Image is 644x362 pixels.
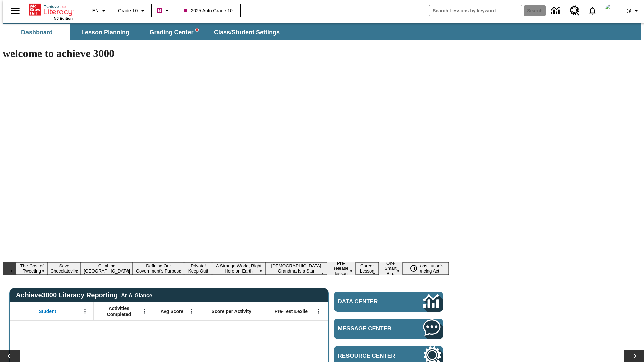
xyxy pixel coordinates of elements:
[5,1,25,21] button: Open side menu
[212,262,265,275] button: Slide 6 A Strange World, Right Here on Earth
[379,260,403,277] button: Slide 10 One Smart Bird
[624,350,644,362] button: Lesson carousel, Next
[29,3,73,16] a: Home
[407,262,420,275] button: Pause
[334,292,443,312] a: Data Center
[334,319,443,339] a: Message Center
[21,28,53,36] span: Dashboard
[265,262,327,275] button: Slide 7 South Korean Grandma Is a Star
[80,306,90,316] button: Open Menu
[3,47,449,60] h1: welcome to achieve 3000
[407,262,427,275] div: Pause
[314,306,324,316] button: Open Menu
[605,4,619,17] img: Avatar
[81,28,129,36] span: Lesson Planning
[158,6,161,15] span: B
[16,291,152,299] span: Achieve3000 Literacy Reporting
[118,7,138,14] span: Grade 10
[214,28,280,36] span: Class/Student Settings
[3,24,70,40] button: Dashboard
[121,291,152,299] div: At-A-Glance
[184,7,232,14] span: 2025 Auto Grade 10
[39,308,56,314] span: Student
[212,308,252,314] span: Score per Activity
[3,23,641,40] div: SubNavbar
[338,298,401,305] span: Data Center
[566,2,584,20] a: Resource Center, Will open in new tab
[54,16,73,20] span: NJ Edition
[547,2,566,20] a: Data Center
[3,24,286,40] div: SubNavbar
[133,262,184,275] button: Slide 4 Defining Our Government's Purpose
[115,5,149,17] button: Grade: Grade 10, Select a grade
[139,306,149,316] button: Open Menu
[72,24,139,40] button: Lesson Planning
[275,308,308,314] span: Pre-Test Lexile
[89,5,111,17] button: Language: EN, Select a language
[81,262,133,275] button: Slide 3 Climbing Mount Tai
[356,262,379,275] button: Slide 9 Career Lesson
[209,24,285,40] button: Class/Student Settings
[48,262,81,275] button: Slide 2 Save Chocolateville
[160,308,183,314] span: Avg Score
[338,325,403,332] span: Message Center
[626,7,631,14] span: @
[149,28,198,36] span: Grading Center
[403,262,449,275] button: Slide 11 The Constitution's Balancing Act
[623,5,644,17] button: Profile/Settings
[429,5,522,16] input: search field
[584,2,601,19] a: Notifications
[140,24,207,40] button: Grading Center
[184,262,212,275] button: Slide 5 Private! Keep Out!
[97,305,141,317] span: Activities Completed
[16,262,48,275] button: Slide 1 The Cost of Tweeting
[196,28,198,31] svg: writing assistant alert
[29,2,73,20] div: Home
[327,260,356,277] button: Slide 8 Pre-release lesson
[92,7,99,14] span: EN
[186,306,196,316] button: Open Menu
[154,5,174,17] button: Boost Class color is violet red. Change class color
[601,2,623,19] button: Select a new avatar
[338,353,403,359] span: Resource Center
